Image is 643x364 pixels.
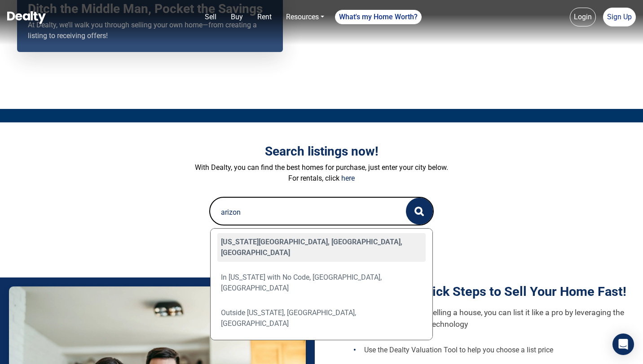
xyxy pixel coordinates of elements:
div: Open Intercom Messenger [612,334,634,355]
a: Rent [254,8,275,26]
a: Buy [227,8,247,26]
h3: Search listings now! [72,144,571,159]
input: Search by city... [210,198,388,226]
p: For rentals, click [72,173,571,184]
div: [US_STATE][GEOGRAPHIC_DATA], [GEOGRAPHIC_DATA], [GEOGRAPHIC_DATA] [217,233,426,262]
p: With Dealty, you can find the best homes for purchase, just enter your city below. [72,162,571,173]
li: Use the Dealty Valuation Tool to help you choose a list price [353,341,629,359]
div: Outside [US_STATE], [GEOGRAPHIC_DATA], [GEOGRAPHIC_DATA] [217,304,426,333]
a: Login [570,8,596,26]
h1: Get Moving: Quick Steps to Sell Your Home Fast! [343,284,629,299]
iframe: BigID CMP Widget [4,337,31,364]
p: Even if it's your first time selling a house, you can list it like a pro by leveraging the indust... [343,307,629,330]
a: Sign Up [603,8,636,26]
a: Resources [282,8,328,26]
div: In [US_STATE] with No Code, [GEOGRAPHIC_DATA], [GEOGRAPHIC_DATA] [217,269,426,297]
a: What's my Home Worth? [335,10,422,24]
img: Dealty - Buy, Sell & Rent Homes [7,11,46,24]
a: here [341,174,355,182]
a: Sell [201,8,220,26]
